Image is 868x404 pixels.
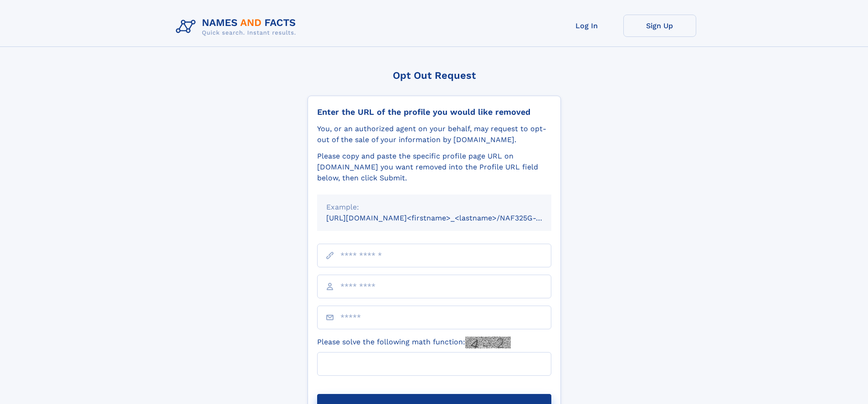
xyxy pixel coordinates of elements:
[326,214,569,222] small: [URL][DOMAIN_NAME]<firstname>_<lastname>/NAF325G-xxxxxxxx
[308,70,561,81] div: Opt Out Request
[623,15,696,37] a: Sign Up
[326,202,542,213] div: Example:
[317,123,551,145] div: You, or an authorized agent on your behalf, may request to opt-out of the sale of your informatio...
[317,151,551,184] div: Please copy and paste the specific profile page URL on [DOMAIN_NAME] you want removed into the Pr...
[317,337,511,348] label: Please solve the following math function:
[550,15,623,37] a: Log In
[172,15,303,39] img: Logo Names and Facts
[317,107,551,117] div: Enter the URL of the profile you would like removed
